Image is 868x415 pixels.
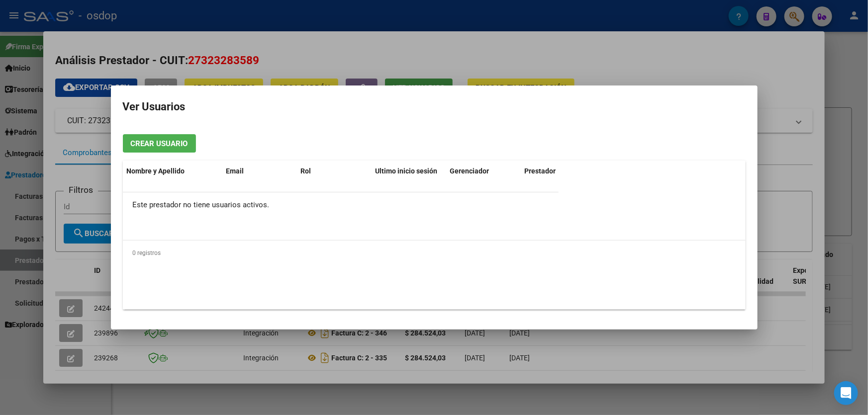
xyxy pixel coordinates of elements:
[226,167,244,175] span: Email
[372,161,446,182] datatable-header-cell: Ultimo inicio sesión
[446,161,521,182] datatable-header-cell: Gerenciador
[131,139,188,148] span: Crear Usuario
[301,167,311,175] span: Rol
[123,192,559,217] div: Este prestador no tiene usuarios activos.
[521,161,595,182] datatable-header-cell: Prestador
[123,241,746,265] div: 0 registros
[450,167,489,175] span: Gerenciador
[123,97,746,116] h2: Ver Usuarios
[376,167,438,175] span: Ultimo inicio sesión
[297,161,372,182] datatable-header-cell: Rol
[123,161,222,182] datatable-header-cell: Nombre y Apellido
[222,161,297,182] datatable-header-cell: Email
[834,381,858,405] div: Open Intercom Messenger
[525,167,556,175] span: Prestador
[123,134,196,153] button: Crear Usuario
[127,167,185,175] span: Nombre y Apellido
